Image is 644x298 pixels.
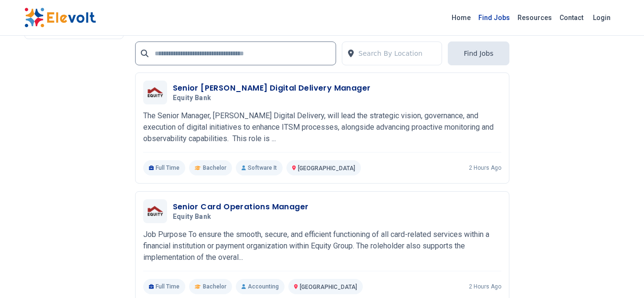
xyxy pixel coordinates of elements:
[143,160,186,175] p: Full Time
[143,279,186,294] p: Full Time
[469,283,501,290] p: 2 hours ago
[173,201,309,213] h3: Senior Card Operations Manager
[587,8,616,27] a: Login
[143,81,501,175] a: Equity BankSenior [PERSON_NAME] Digital Delivery ManagerEquity BankThe Senior Manager, [PERSON_NA...
[469,164,501,172] p: 2 hours ago
[475,10,514,25] a: Find Jobs
[173,82,371,94] h3: Senior [PERSON_NAME] Digital Delivery Manager
[236,279,285,294] p: Accounting
[24,8,96,28] img: Elevolt
[448,10,475,25] a: Home
[173,94,211,103] span: Equity Bank
[143,110,501,144] p: The Senior Manager, [PERSON_NAME] Digital Delivery, will lead the strategic vision, governance, a...
[236,160,283,175] p: Software It
[514,10,556,25] a: Resources
[556,10,587,25] a: Contact
[203,283,226,290] span: Bachelor
[203,164,226,172] span: Bachelor
[173,213,211,221] span: Equity Bank
[448,41,509,65] button: Find Jobs
[146,205,165,218] img: Equity Bank
[298,165,355,172] span: [GEOGRAPHIC_DATA]
[143,229,501,263] p: Job Purpose To ensure the smooth, secure, and efficient functioning of all card-related services ...
[300,284,357,290] span: [GEOGRAPHIC_DATA]
[143,199,501,294] a: Equity BankSenior Card Operations ManagerEquity BankJob Purpose To ensure the smooth, secure, and...
[596,252,644,298] iframe: Chat Widget
[146,86,165,99] img: Equity Bank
